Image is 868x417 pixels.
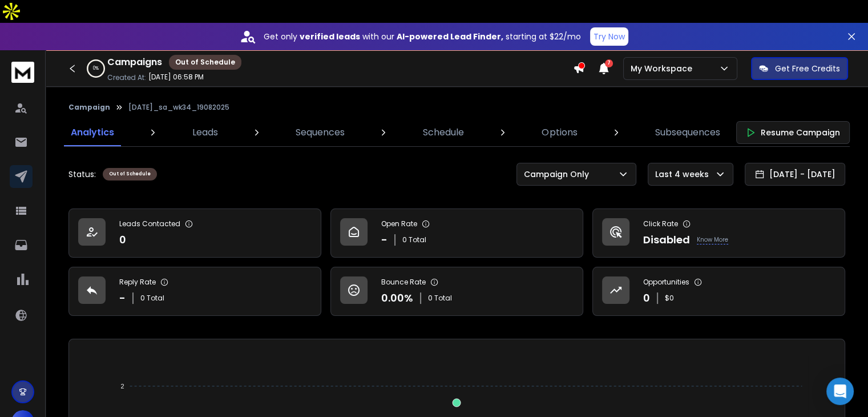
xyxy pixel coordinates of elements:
[775,63,840,74] p: Get Free Credits
[148,73,204,82] p: [DATE] 06:58 PM
[745,163,845,186] button: [DATE] - [DATE]
[402,235,426,244] p: 0 Total
[751,57,848,80] button: Get Free Credits
[119,290,126,306] p: -
[121,383,124,390] tspan: 2
[592,209,845,258] a: Click RateDisabledKnow More
[397,31,503,42] strong: AI-powered Lead Finder,
[68,209,321,258] a: Leads Contacted0
[643,290,650,306] p: 0
[381,219,417,228] p: Open Rate
[524,169,594,180] p: Campaign Only
[381,232,387,248] p: -
[289,119,352,146] a: Sequences
[665,294,674,303] p: $ 0
[826,378,854,405] div: Open Intercom Messenger
[169,55,241,70] div: Out of Schedule
[11,62,34,83] img: logo
[648,119,727,146] a: Subsequences
[264,31,581,42] p: Get only with our starting at $22/mo
[330,267,583,316] a: Bounce Rate0.00%0 Total
[643,278,689,287] p: Opportunities
[107,73,146,82] p: Created At:
[697,235,728,244] p: Know More
[119,219,180,228] p: Leads Contacted
[71,126,114,139] p: Analytics
[605,59,613,67] span: 7
[103,168,157,181] div: Out of Schedule
[381,278,426,287] p: Bounce Rate
[590,27,628,46] button: Try Now
[535,119,584,146] a: Options
[330,209,583,258] a: Open Rate-0 Total
[119,278,156,287] p: Reply Rate
[594,31,625,42] p: Try Now
[655,169,713,180] p: Last 4 weeks
[185,119,225,146] a: Leads
[423,126,464,139] p: Schedule
[300,31,360,42] strong: verified leads
[296,126,345,139] p: Sequences
[68,169,96,180] p: Status:
[128,103,229,112] p: [DATE]_sa_wk34_19082025
[68,267,321,316] a: Reply Rate-0 Total
[592,267,845,316] a: Opportunities0$0
[428,294,452,303] p: 0 Total
[64,119,121,146] a: Analytics
[643,219,678,228] p: Click Rate
[68,103,110,112] button: Campaign
[655,126,720,139] p: Subsequences
[140,294,164,303] p: 0 Total
[381,290,413,306] p: 0.00 %
[93,65,99,72] p: 0 %
[107,55,162,69] h1: Campaigns
[643,232,690,248] p: Disabled
[736,121,850,144] button: Resume Campaign
[192,126,218,139] p: Leads
[631,63,697,74] p: My Workspace
[542,126,577,139] p: Options
[119,232,126,248] p: 0
[416,119,471,146] a: Schedule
